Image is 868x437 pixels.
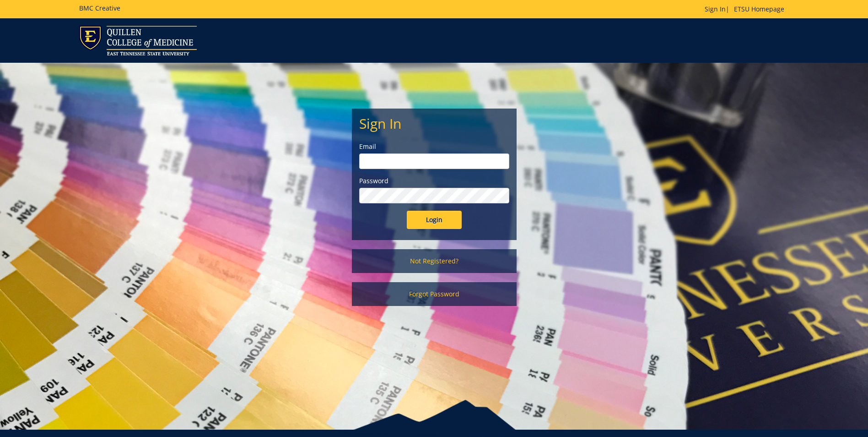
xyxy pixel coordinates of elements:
[359,176,509,186] label: Password
[352,249,517,273] a: Not Registered?
[79,26,197,55] img: ETSU logo
[407,211,462,229] input: Login
[705,5,726,13] a: Sign In
[705,5,789,14] p: |
[729,5,789,13] a: ETSU Homepage
[352,282,517,306] a: Forgot Password
[79,5,120,11] h5: BMC Creative
[359,142,509,151] label: Email
[359,116,509,131] h2: Sign In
